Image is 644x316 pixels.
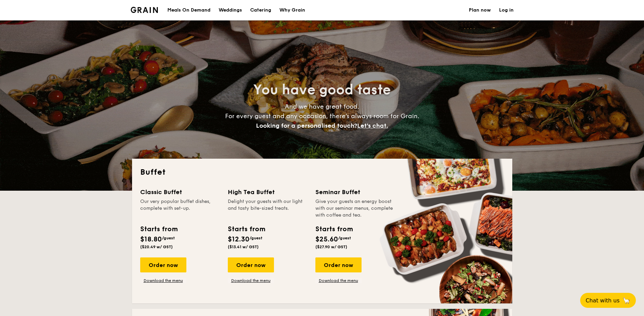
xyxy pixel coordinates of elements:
div: Starts from [228,224,265,234]
a: Download the menu [140,278,186,283]
span: ($13.41 w/ GST) [228,244,259,249]
span: /guest [250,236,262,240]
a: Logotype [131,7,158,13]
span: Chat with us [586,297,620,304]
a: Download the menu [228,278,274,283]
div: Order now [315,257,362,272]
span: Let's chat. [357,122,388,129]
div: Order now [228,257,274,272]
span: Looking for a personalised touch? [256,122,357,129]
span: You have good taste [253,82,391,98]
img: Grain [131,7,158,13]
span: $12.30 [228,235,250,243]
div: Starts from [315,224,352,234]
div: Give your guests an energy boost with our seminar menus, complete with coffee and tea. [315,198,395,219]
div: Our very popular buffet dishes, complete with set-up. [140,198,220,219]
h2: Buffet [140,167,504,178]
div: Classic Buffet [140,187,220,197]
a: Download the menu [315,278,362,283]
div: Starts from [140,224,177,234]
div: High Tea Buffet [228,187,307,197]
button: Chat with us🦙 [580,293,636,308]
span: $25.60 [315,235,338,243]
div: Seminar Buffet [315,187,395,197]
div: Delight your guests with our light and tasty bite-sized treats. [228,198,307,219]
span: /guest [338,236,351,240]
span: And we have great food. For every guest and any occasion, there’s always room for Grain. [225,103,419,129]
span: $18.80 [140,235,162,243]
span: ($27.90 w/ GST) [315,244,347,249]
span: /guest [162,236,175,240]
span: 🦙 [622,297,630,304]
div: Order now [140,257,186,272]
span: ($20.49 w/ GST) [140,244,173,249]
